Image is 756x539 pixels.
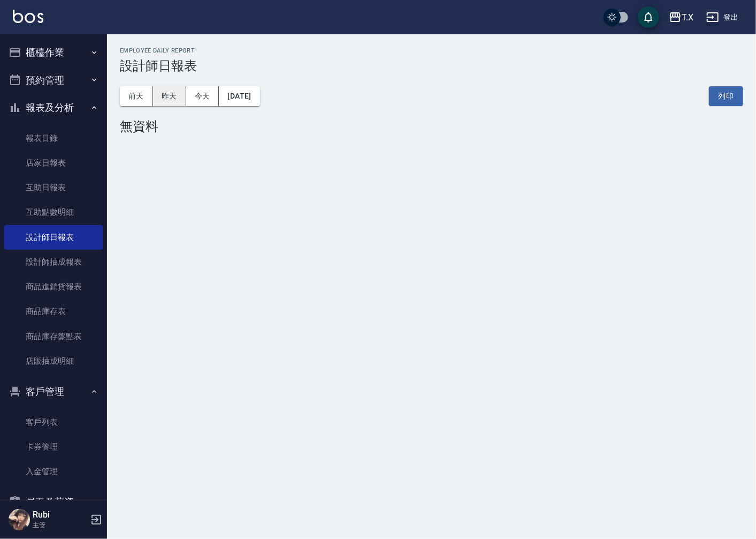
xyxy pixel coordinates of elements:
[13,10,43,23] img: Logo
[682,11,693,24] div: T.X
[4,66,103,94] button: 預約管理
[4,324,103,349] a: 商品庫存盤點表
[186,86,219,106] button: 今天
[4,175,103,200] a: 互助日報表
[665,6,698,28] button: T.X
[4,274,103,299] a: 商品進銷貨報表
[153,86,186,106] button: 昨天
[4,299,103,324] a: 商品庫存表
[4,94,103,122] button: 報表及分析
[33,510,87,520] h5: Rubi
[120,119,743,134] div: 無資料
[120,86,153,106] button: 前天
[709,86,743,106] button: 列印
[4,488,103,516] button: 員工及薪資
[4,151,103,175] a: 店家日報表
[4,459,103,484] a: 入金管理
[4,435,103,459] a: 卡券管理
[120,47,743,54] h2: Employee Daily Report
[702,8,743,27] button: 登出
[638,6,659,28] button: save
[4,200,103,224] a: 互助點數明細
[33,520,87,530] p: 主管
[4,39,103,66] button: 櫃檯作業
[4,349,103,373] a: 店販抽成明細
[120,58,743,73] h3: 設計師日報表
[4,378,103,406] button: 客戶管理
[219,86,259,106] button: [DATE]
[4,410,103,435] a: 客戶列表
[4,126,103,151] a: 報表目錄
[4,225,103,250] a: 設計師日報表
[9,509,30,530] img: Person
[4,250,103,274] a: 設計師抽成報表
